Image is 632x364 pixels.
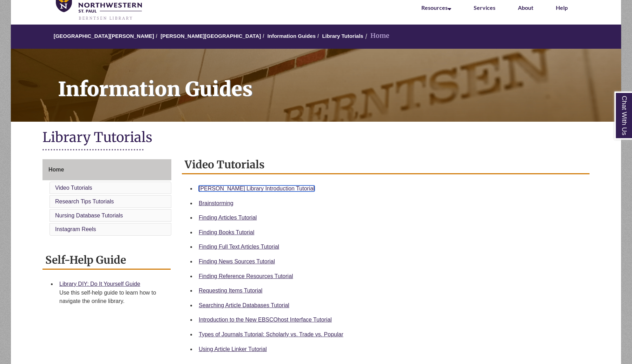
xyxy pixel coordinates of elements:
a: [PERSON_NAME] Library Introduction Tutorial [199,186,315,191]
a: [GEOGRAPHIC_DATA][PERSON_NAME] [54,33,154,39]
a: Help [556,4,568,11]
a: Introduction to the New EBSCOhost Interface Tutorial [199,317,332,323]
a: Requesting Items Tutorial [199,288,262,294]
div: Guide Page Menu [42,159,171,237]
a: Nursing Database Tutorials [55,213,123,218]
h2: Video Tutorials [182,156,590,174]
a: Types of Journals Tutorial: Scholarly vs. Trade vs. Popular [199,331,343,337]
a: Instagram Reels [55,226,96,232]
a: Resources [421,4,451,11]
a: Finding News Sources Tutorial [199,258,275,264]
a: Home [42,159,171,180]
a: Finding Books Tutorial [199,229,254,235]
li: Home [363,31,389,41]
a: [PERSON_NAME][GEOGRAPHIC_DATA] [160,33,261,39]
span: Home [48,167,64,173]
a: Services [474,4,495,11]
a: Library DIY: Do It Yourself Guide [59,281,140,287]
a: Finding Articles Tutorial [199,215,257,221]
a: Information Guides [11,49,621,122]
h1: Library Tutorials [42,129,590,147]
a: Research Tips Tutorials [55,198,114,204]
a: Library Tutorials [322,33,363,39]
a: Video Tutorials [55,185,92,191]
div: Use this self-help guide to learn how to navigate the online library. [59,289,165,305]
a: Searching Article Databases Tutorial [199,302,289,308]
h1: Information Guides [50,49,621,113]
a: Brainstorming [199,200,233,206]
a: About [518,4,533,11]
a: Finding Reference Resources Tutorial [199,273,293,279]
h2: Self-Help Guide [42,251,171,270]
a: Information Guides [268,33,316,39]
a: Finding Full Text Articles Tutorial [199,244,279,250]
a: Using Article Linker Tutorial [199,346,267,352]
